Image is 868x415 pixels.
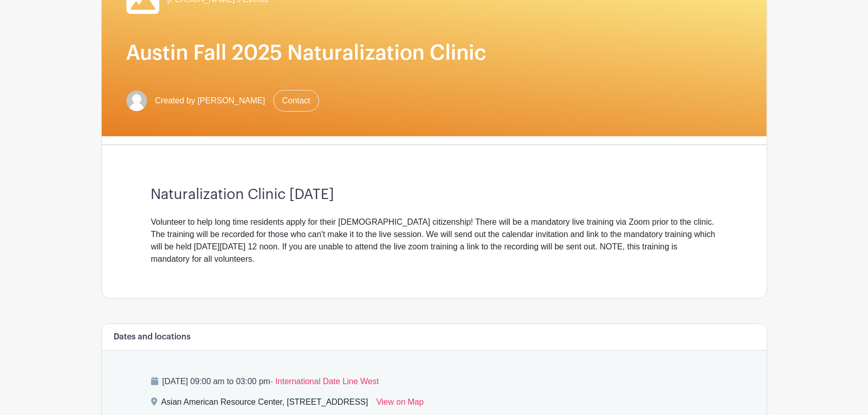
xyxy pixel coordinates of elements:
div: Volunteer to help long time residents apply for their [DEMOGRAPHIC_DATA] citizenship! There will ... [151,216,717,265]
a: Contact [273,90,319,112]
img: default-ce2991bfa6775e67f084385cd625a349d9dcbb7a52a09fb2fda1e96e2d18dcdb.png [126,91,147,111]
span: - International Date Line West [270,377,379,386]
span: Created by [PERSON_NAME] [155,95,265,107]
div: Asian American Resource Center, [STREET_ADDRESS] [161,396,368,412]
a: View on Map [376,396,423,412]
h1: Austin Fall 2025 Naturalization Clinic [126,41,742,65]
p: [DATE] 09:00 am to 03:00 pm [151,375,717,388]
h6: Dates and locations [114,332,191,342]
h3: Naturalization Clinic [DATE] [151,186,717,204]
